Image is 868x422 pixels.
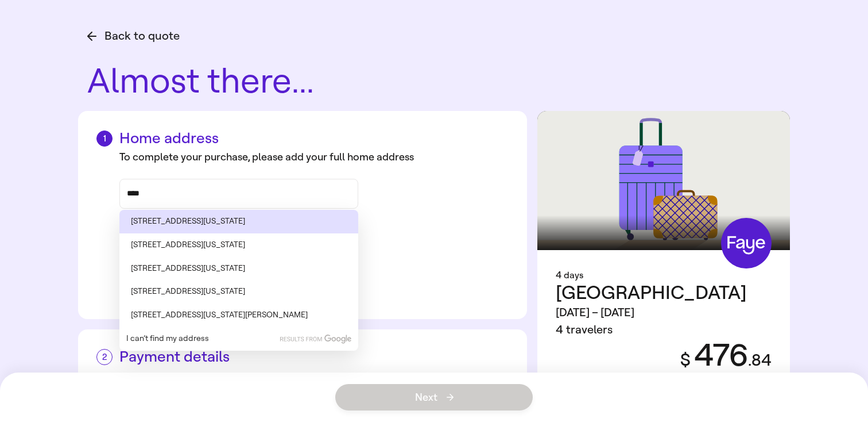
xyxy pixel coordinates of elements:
[119,149,509,165] div: To complete your purchase, please add your full home address
[96,348,509,366] h2: Payment details
[119,257,358,281] li: [STREET_ADDRESS][US_STATE]
[119,304,358,327] li: [STREET_ADDRESS][US_STATE][PERSON_NAME]
[119,280,358,304] li: [STREET_ADDRESS][US_STATE]
[335,384,533,411] button: Next
[556,304,747,321] div: [DATE] – [DATE]
[556,281,747,304] span: [GEOGRAPHIC_DATA]
[556,268,772,282] div: 4 days
[126,334,209,344] button: I can’t find my address
[127,185,351,202] input: Street address, city, state
[680,350,691,370] span: $
[666,339,772,373] div: 476
[748,351,772,370] span: . 84
[119,233,358,257] li: [STREET_ADDRESS][US_STATE]
[96,129,509,147] h2: Home address
[415,392,454,402] span: Next
[87,63,790,99] h1: Almost there...
[87,28,180,45] button: Back to quote
[119,210,358,233] li: [STREET_ADDRESS][US_STATE]
[556,321,747,339] div: 4 travelers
